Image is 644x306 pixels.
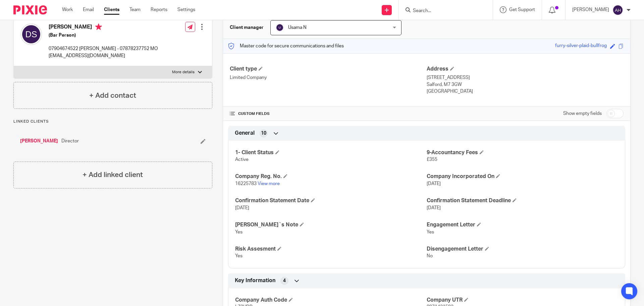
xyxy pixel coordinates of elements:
a: Email [83,6,94,13]
span: Yes [235,254,243,258]
p: [EMAIL_ADDRESS][DOMAIN_NAME] [49,52,158,59]
input: Search [412,8,473,14]
a: View more [258,181,280,186]
p: [GEOGRAPHIC_DATA] [427,88,624,95]
span: Director [61,138,79,144]
span: Yes [235,230,243,234]
h4: Company Incorporated On [427,173,618,180]
h3: Client manager [230,24,264,31]
a: Work [62,6,73,13]
a: Clients [104,6,119,13]
span: General [235,130,255,137]
p: Limited Company [230,74,427,81]
h4: Client type [230,65,427,73]
h4: Confirmation Statement Deadline [427,197,618,204]
label: Show empty fields [563,110,602,117]
span: Get Support [509,7,535,12]
span: Key Information [235,277,275,284]
h4: 1- Client Status [235,149,427,156]
h4: + Add linked client [83,170,143,180]
h4: Engagement Letter [427,221,618,228]
h4: CUSTOM FIELDS [230,111,427,117]
span: [DATE] [427,206,441,210]
div: furry-silver-plaid-bullfrog [555,42,607,50]
h4: Company Reg. No. [235,173,427,180]
a: Team [129,6,141,13]
span: 16225783 [235,181,257,186]
p: More details [172,70,195,75]
a: [PERSON_NAME] [20,138,58,144]
img: svg%3E [20,24,42,45]
h4: Company UTR [427,297,618,304]
h4: + Add contact [89,90,136,101]
span: No [427,254,433,258]
a: Reports [151,6,167,13]
h4: [PERSON_NAME] [49,24,158,32]
p: Salford, M7 3GW [427,81,624,88]
span: Active [235,157,249,162]
span: [DATE] [235,206,249,210]
img: svg%3E [612,5,623,15]
img: svg%3E [276,24,284,32]
span: 10 [261,130,266,137]
img: Pixie [13,5,47,14]
span: £355 [427,157,437,162]
h4: [PERSON_NAME]`s Note [235,221,427,228]
h4: Disengagement Letter [427,246,618,253]
h4: Address [427,65,624,73]
span: [DATE] [427,181,441,186]
span: Yes [427,230,434,234]
p: Linked clients [13,119,212,124]
i: Primary [95,24,102,30]
p: Master code for secure communications and files [228,43,344,49]
p: [PERSON_NAME] [572,6,609,13]
h4: Risk Assesment [235,246,427,253]
a: Settings [177,6,195,13]
h4: 9-Accountancy Fees [427,149,618,156]
h4: Confirmation Statement Date [235,197,427,204]
span: 4 [283,277,286,284]
p: [STREET_ADDRESS] [427,74,624,81]
h5: (Bar Person) [49,32,158,39]
p: 07904674522 [PERSON_NAME] - 07878237752 MO [49,45,158,52]
h4: Company Auth Code [235,297,427,304]
span: Usama N [288,25,307,30]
